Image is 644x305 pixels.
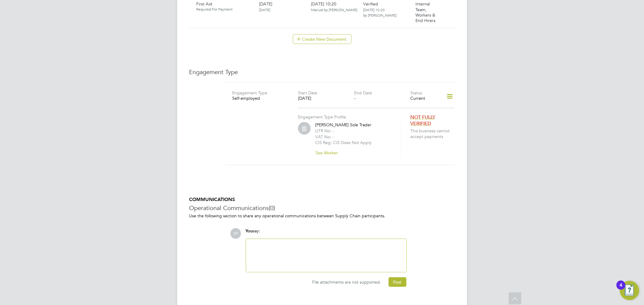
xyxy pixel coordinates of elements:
[311,1,358,12] span: [DATE] 10:20
[311,7,358,12] span: Manual by [PERSON_NAME].
[315,148,343,158] button: See Worker
[269,204,275,212] span: (0)
[259,7,270,12] span: [DATE]
[189,68,455,76] h3: Engagement Type
[354,90,372,96] label: End Date
[410,114,435,127] span: NOT FULLY VERIFIED
[363,1,378,7] span: Verified
[246,228,407,239] div: say:
[620,285,622,293] div: 4
[354,96,410,101] div: -
[410,96,438,101] div: Current
[312,279,381,285] span: File attachments are not supported.
[415,1,435,23] span: Internal Team, Workers & End Hirers
[189,197,455,203] h5: COMMUNICATIONS
[389,277,406,287] button: Post
[293,34,351,44] button: Create New Document
[246,228,253,234] span: You
[363,7,397,17] span: [DATE] 10:20 by [PERSON_NAME].
[232,90,268,96] label: Engagement Type
[620,281,639,300] button: Open Resource Center, 4 new notifications
[231,228,241,239] span: ST
[232,96,289,101] div: Self-employed
[315,128,334,134] label: UTR No: -
[315,140,372,145] label: CIS Reg: CIS Does Not Apply
[298,114,346,120] label: Engagement Type Profile
[410,90,422,96] label: Status
[189,204,455,212] h3: Operational Communications
[189,213,455,219] p: Use the following section to share any operational communications between Supply Chain participants.
[197,7,254,12] span: Required For Payment
[298,96,354,101] div: [DATE]
[197,1,213,7] span: First Aid
[410,128,457,139] span: This business cannot accept payments
[259,1,272,7] span: [DATE]
[315,134,334,140] label: VAT No: -
[315,122,394,158] div: [PERSON_NAME] Sole Trader
[298,90,317,96] label: Start Date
